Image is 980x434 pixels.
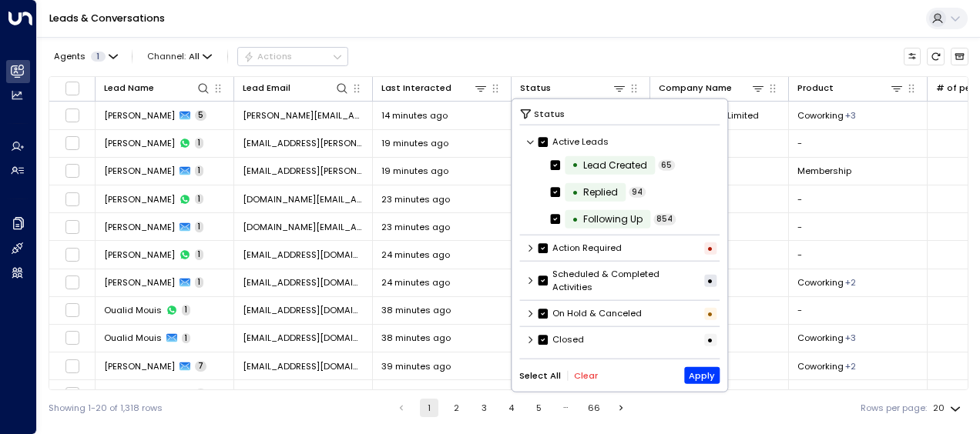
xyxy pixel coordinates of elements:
button: Actions [237,47,348,65]
span: Toggle select row [65,135,80,151]
div: Lead Email [243,81,290,95]
span: Refresh [927,48,945,65]
span: 94 [629,187,646,198]
span: Ola Olatunji [104,388,175,400]
span: Membership [797,165,851,177]
td: - [789,130,928,157]
button: Archived Leads [951,48,968,65]
label: Scheduled & Completed Activities [539,268,701,294]
span: Toggle select row [65,386,80,402]
div: • [704,242,717,254]
span: 24 minutes ago [381,276,450,289]
span: Coworking [797,109,844,122]
div: Lead Name [104,81,210,95]
span: oualid_mouis29@hotmail.com [243,304,364,316]
span: Ola Awosika [104,137,175,149]
td: - [789,297,928,324]
button: Go to page 5 [529,399,548,417]
div: • [704,333,717,346]
div: 20 [933,399,964,418]
span: 14 minutes ago [381,109,448,122]
span: Toggle select row [65,330,80,346]
label: Action Required [539,242,622,255]
button: Go to page 2 [448,399,466,417]
span: Toggle select all [65,81,80,96]
button: Agents1 [49,48,122,65]
span: Colin Grant [104,249,175,261]
span: 24 minutes ago [381,249,450,261]
div: Product [797,81,904,95]
span: Toggle select row [65,359,80,374]
span: Agents [54,52,86,61]
span: Toggle select row [65,219,80,235]
button: Go to page 66 [585,399,603,417]
span: 854 [653,214,676,225]
span: 23 minutes ago [381,221,450,233]
span: Ola Awosika [104,165,175,177]
span: 1 [195,277,203,288]
div: Membership,Private Office [845,276,856,289]
div: Dedicated Desk,Private Day Office,Private Office [845,332,856,344]
span: oualid_mouis29@hotmail.com [243,332,364,344]
span: taylorrees.tr@gmail.com [243,221,364,233]
button: Clear [574,370,598,380]
span: Ola Olatunji [104,360,175,372]
span: taylorrees.tr@gmail.com [243,193,364,205]
span: 1 [195,194,203,205]
label: Active Leads [539,135,609,149]
span: ola.awosika@aweogroup.com [243,137,364,149]
span: colin.grant@rlf.org.uk [243,249,364,261]
div: Lead Created [583,159,647,172]
p: 09:44 AM [461,388,502,400]
span: colin.grant@rlf.org.uk [243,276,364,289]
span: Status [534,106,565,120]
nav: pagination navigation [391,399,631,417]
span: Anna Johnsson [104,109,175,122]
div: Last Interacted [381,81,488,95]
td: - [789,241,928,268]
span: Channel: [143,48,217,65]
div: • [572,181,579,203]
span: Oualid Mouis [104,332,162,344]
span: thehotspur1@protonmail.com [243,360,364,372]
button: Go to next page [612,399,630,417]
div: Showing 1-20 of 1,318 rows [49,402,163,415]
span: thehotspur1@protonmail.com [243,388,364,400]
label: Closed [539,333,584,346]
div: Company Name [659,81,732,95]
span: Taylor Rees [104,193,175,205]
button: Apply [684,367,720,384]
button: page 1 [420,399,438,417]
label: Rows per page: [861,402,927,415]
button: Select All [519,370,561,380]
div: Actions [243,51,292,62]
span: Oualid Mouis [104,304,162,316]
span: 39 minutes ago [381,360,451,372]
label: On Hold & Canceled [539,307,642,320]
div: Following Up [583,212,643,226]
span: Toggle select row [65,108,80,123]
span: Coworking [797,276,844,289]
span: 1 [182,333,190,344]
div: Last Interacted [381,81,451,95]
span: 19 minutes ago [381,165,448,177]
div: Status [520,81,626,95]
span: Sep 01, 2025 [381,388,410,400]
span: Toggle select row [65,275,80,290]
button: Channel:All [143,48,217,65]
span: Toggle select row [65,163,80,179]
div: • [704,275,717,287]
button: Go to page 4 [502,399,521,417]
span: Coworking [797,360,844,372]
span: 1 [195,165,203,176]
a: Leads & Conversations [49,12,165,25]
button: Go to page 3 [475,399,493,417]
span: 38 minutes ago [381,304,451,316]
div: … [557,399,576,417]
td: - [789,213,928,240]
span: 65 [658,159,675,170]
span: 19 minutes ago [381,137,448,149]
span: ola.awosika@aweogroup.com [243,165,364,177]
span: Colin Grant [104,276,175,289]
span: 1 [182,305,190,315]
